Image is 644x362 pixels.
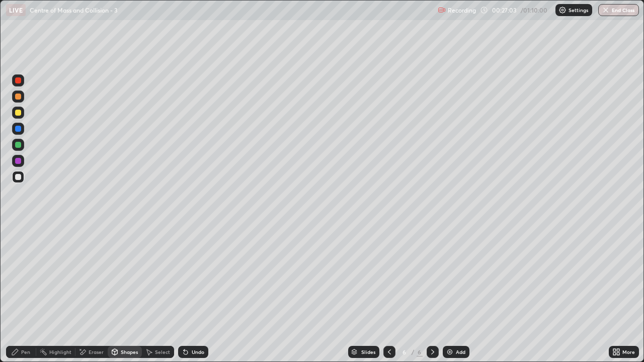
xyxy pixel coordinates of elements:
div: More [622,349,635,354]
div: Highlight [49,349,71,354]
div: Undo [192,349,204,354]
p: Settings [569,8,588,13]
div: / [412,349,415,355]
div: Pen [21,349,30,354]
div: Shapes [121,349,138,354]
div: Add [456,349,465,354]
p: LIVE [9,6,23,14]
img: add-slide-button [446,348,454,356]
img: end-class-cross [602,6,610,14]
img: recording.375f2c34.svg [438,6,446,14]
div: 6 [399,349,410,355]
img: class-settings-icons [558,6,567,14]
div: 6 [417,347,423,356]
p: Centre of Mass and Collision - 3 [30,6,118,14]
div: Slides [361,349,375,354]
div: Eraser [89,349,104,354]
button: End Class [598,4,639,16]
div: Select [155,349,170,354]
p: Recording [448,7,476,14]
